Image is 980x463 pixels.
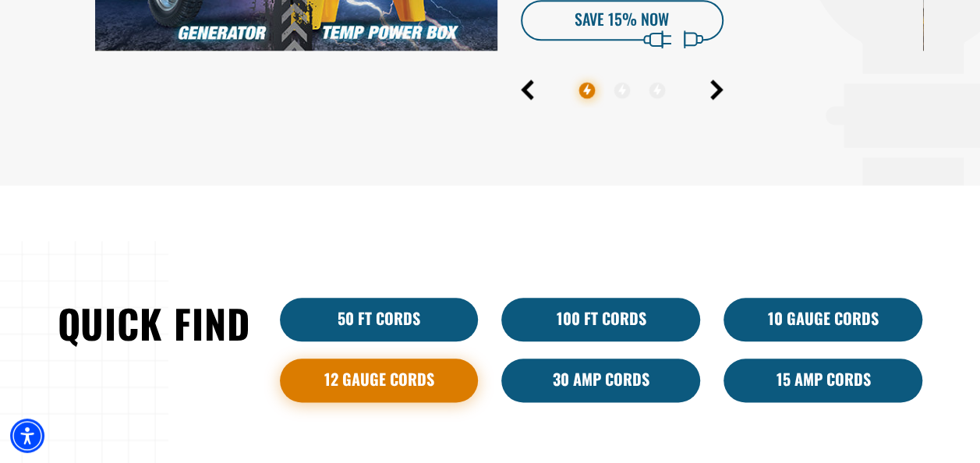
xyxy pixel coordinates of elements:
[58,298,256,348] h2: Quick Find
[280,359,479,402] a: 12 Gauge Cords
[724,298,922,341] a: 10 Gauge Cords
[710,80,724,100] button: Next
[501,298,700,341] a: 100 Ft Cords
[10,419,44,453] div: Accessibility Menu
[724,359,922,402] a: 15 Amp Cords
[501,359,700,402] a: 30 Amp Cords
[521,80,534,100] button: Previous
[280,298,479,341] a: 50 ft cords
